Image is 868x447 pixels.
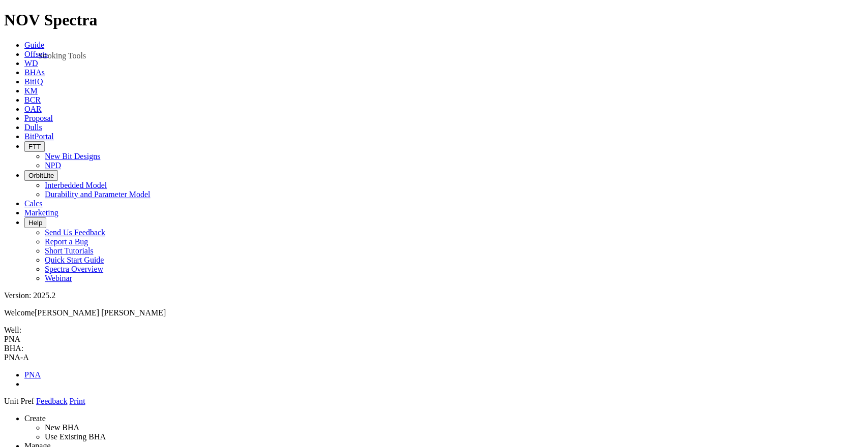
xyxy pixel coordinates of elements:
a: Report a Bug [45,237,88,246]
a: Spectra Overview [45,265,103,273]
a: New BHA [45,423,79,432]
a: Proposal [24,114,53,122]
a: Send Us Feedback [45,228,105,237]
span: PNA [4,335,20,343]
a: Use Existing BHA [45,432,106,441]
a: PNA [24,370,41,379]
span: PNA-A [4,353,29,362]
a: BitPortal [24,132,54,141]
a: Offsets [24,50,48,58]
h1: NOV Spectra [4,11,864,29]
span: Help [28,219,42,227]
a: Guide [24,41,44,49]
button: Help [24,217,46,228]
a: Dulls [24,123,42,132]
div: Version: 2025.2 [4,291,864,300]
a: Unit Pref [4,397,34,405]
a: BHAs [24,68,45,77]
span: FTT [28,143,41,150]
a: Durability and Parameter Model [45,190,151,199]
a: Print [69,397,85,405]
a: Short Tutorials [45,246,94,255]
a: BCR [24,95,41,104]
a: KM [24,86,38,95]
a: Quick Start Guide [45,256,104,264]
span: OrbitLite [28,172,54,179]
button: FTT [24,141,45,152]
a: Create [24,414,46,423]
a: Webinar [45,274,72,282]
a: Interbedded Model [45,181,107,189]
span: [PERSON_NAME] [PERSON_NAME] [35,308,166,317]
a: Feedback [36,397,67,405]
a: Calcs [24,199,43,208]
span: Well: [4,326,864,344]
button: OrbitLite [24,170,58,181]
a: New Bit Designs [45,152,100,161]
span: Stroking Tools [38,51,86,60]
a: WD [24,59,38,68]
a: BitIQ [24,77,43,86]
a: Marketing [24,208,58,217]
a: NPD [45,161,61,170]
p: Welcome [4,308,864,317]
a: OAR [24,105,42,113]
span: BHA: [4,344,864,389]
